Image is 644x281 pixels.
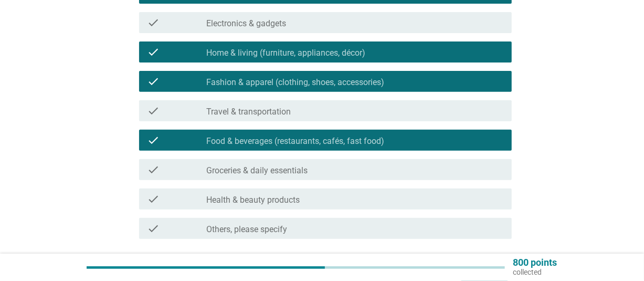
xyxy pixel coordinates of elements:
i: check [147,163,160,176]
i: check [147,193,160,205]
label: Groceries & daily essentials [207,165,308,176]
i: check [147,16,160,29]
i: check [147,105,160,117]
label: Home & living (furniture, appliances, décor) [207,48,366,58]
label: Electronics & gadgets [207,18,287,29]
i: check [147,46,160,58]
label: Fashion & apparel (clothing, shoes, accessories) [207,77,385,88]
label: Health & beauty products [207,195,300,205]
label: Food & beverages (restaurants, cafés, fast food) [207,136,385,147]
label: Travel & transportation [207,107,291,117]
i: check [147,75,160,88]
label: Others, please specify [207,224,288,235]
p: 800 points [513,258,557,267]
i: check [147,134,160,147]
i: check [147,222,160,235]
p: collected [513,267,557,277]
